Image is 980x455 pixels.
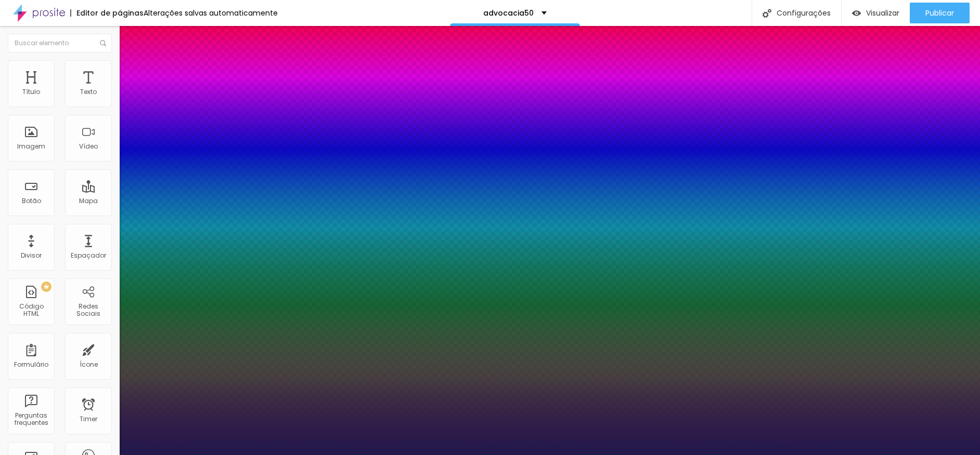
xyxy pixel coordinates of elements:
[79,197,98,205] div: Mapa
[910,3,970,23] button: Publicar
[8,34,112,52] input: Buscar elemento
[100,40,106,46] img: Icone
[22,88,40,96] div: Título
[14,361,48,368] div: Formulário
[71,252,106,259] div: Espaçador
[21,252,42,259] div: Divisor
[80,88,97,96] div: Texto
[10,303,51,318] div: Código HTML
[852,9,861,18] img: view-1.svg
[17,143,45,150] div: Imagem
[79,143,98,150] div: Vídeo
[763,9,771,18] img: Icone
[842,3,910,23] button: Visualizar
[10,412,51,427] div: Perguntas frequentes
[68,303,109,318] div: Redes Sociais
[80,361,98,368] div: Ícone
[866,9,899,17] span: Visualizar
[80,416,97,423] div: Timer
[925,9,954,17] span: Publicar
[22,197,41,205] div: Botão
[483,9,534,17] p: advocacia50
[144,9,278,17] div: Alterações salvas automaticamente
[70,9,144,17] div: Editor de páginas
